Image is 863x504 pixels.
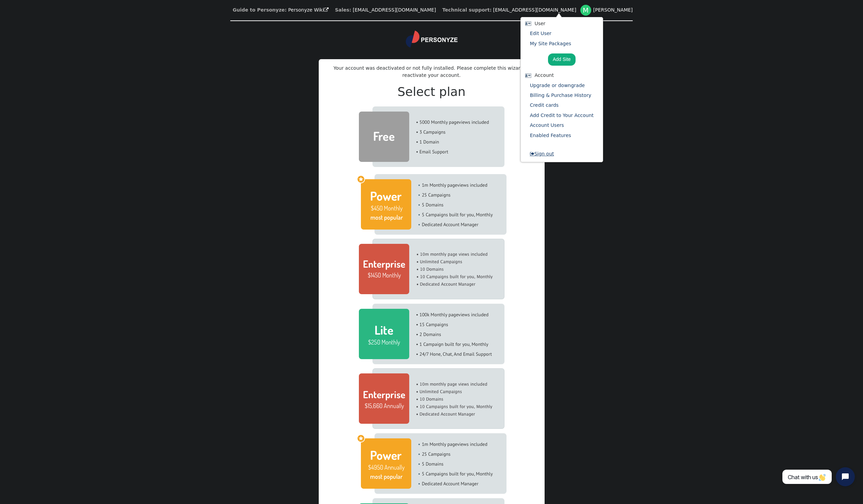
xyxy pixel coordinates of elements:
[580,5,591,16] div: M
[333,65,529,78] span: Your account was deactivated or not fully installed. Please complete this wizard to reactivate yo...
[335,7,351,13] b: Sales:
[530,151,554,156] a: Sign out
[493,7,577,13] a: [EMAIL_ADDRESS][DOMAIN_NAME]
[530,41,571,46] a: My Site Packages
[353,7,436,13] a: [EMAIL_ADDRESS][DOMAIN_NAME]
[530,31,551,36] a: Edit User
[530,151,534,156] span: 
[580,7,633,13] a: M[PERSON_NAME]
[530,113,594,118] a: Add Credit to Your Account
[442,7,492,13] b: Technical support:
[288,7,329,13] a: Personyze Wiki
[324,7,329,12] span: 
[233,7,287,13] b: Guide to Personyze:
[530,122,564,128] a: Account Users
[548,53,576,66] a: Add Site
[530,133,571,138] a: Enabled Features
[530,83,585,88] a: Upgrade or downgrade
[524,72,600,79] div: Account
[330,83,534,101] h2: Select plan
[530,93,592,98] a: Billing & Purchase History
[524,20,600,27] div: User
[406,31,458,48] img: logo.svg
[530,102,559,108] a: Credit cards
